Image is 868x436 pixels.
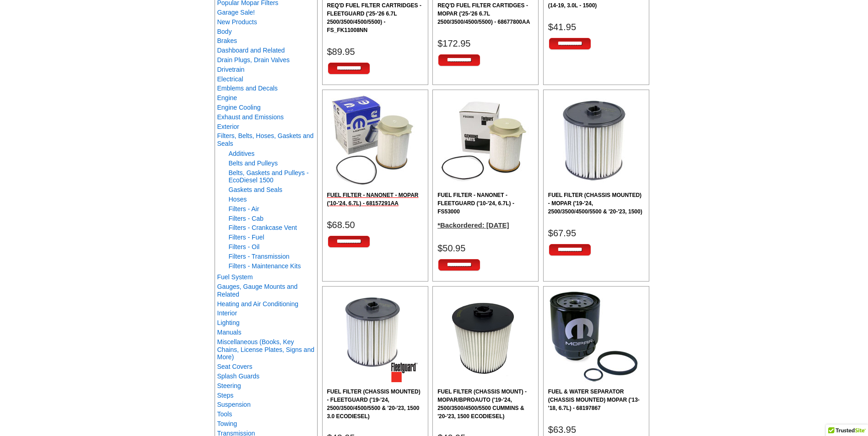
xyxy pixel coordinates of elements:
[217,28,232,35] a: Body
[217,410,232,418] a: Tools
[217,18,257,26] a: New Products
[229,234,264,241] a: Filters - Fuel
[217,392,234,399] a: Steps
[217,420,237,427] a: Towing
[217,319,240,326] a: Lighting
[217,85,278,92] a: Emblems and Decals
[327,95,419,186] img: FUEL FILTER - NANONET - MOPAR ('10-'24, 6.7L) - 68157291AA
[437,38,470,48] span: $172.95
[437,95,529,186] img: FUEL FILTER - NANONET - FLEETGUARD ('10-'24, 6.7L) - FS53000
[229,253,290,260] a: Filters - Transmission
[217,273,253,281] a: Fuel System
[327,191,423,207] a: FUEL FILTER - NANONET - MOPAR ('10-'24, 6.7L) - 68157291AA
[548,228,576,238] span: $67.95
[217,94,237,101] a: Engine
[437,191,534,216] a: FUEL FILTER - NANONET - FLEETGUARD ('10-'24, 6.7L) - FS53000
[548,22,576,32] span: $41.95
[217,75,243,83] a: Electrical
[229,243,260,250] a: Filters - Oil
[229,205,259,213] a: Filters - Air
[229,150,255,157] a: Additives
[229,215,264,222] a: Filters - Cab
[217,401,251,408] a: Suspension
[217,309,237,317] a: Interior
[217,56,290,64] a: Drain Plugs, Drain Valves
[217,338,314,361] a: Miscellaneous (Books, Key Chains, License Plates, Signs and More)
[327,47,355,57] span: $89.95
[327,291,419,383] img: FUEL FILTER (CHASSIS MOUNTED) - FLEETGUARD ('19-'24, 2500/3500/4500/5500 & '20-'23, 1500 3.0 ECOD...
[217,363,253,370] a: Seat Covers
[217,37,237,44] a: Brakes
[229,160,278,167] a: Belts and Pulleys
[548,291,640,383] img: FUEL & WATER SEPARATOR (CHASSIS MOUNTED) MOPAR ('13-'18, 6.7L) - 68197867
[229,169,309,184] a: Belts, Gaskets and Pulleys - EcoDiesel 1500
[217,300,298,308] a: Heating and Air Conditioning
[548,95,640,186] img: FUEL FILTER (CHASSIS MOUNTED) - MOPAR ('19-'24, 2500/3500/4500/5500 & '20-'23, 1500)
[548,425,576,435] span: $63.95
[217,372,260,380] a: Splash Guards
[217,113,284,121] a: Exhaust and Emissions
[437,221,509,229] strong: *Backordered: [DATE]
[217,123,239,130] a: Exterior
[548,388,644,412] a: FUEL & WATER SEPARATOR (CHASSIS MOUNTED) MOPAR ('13-'18, 6.7L) - 68197867
[217,104,261,111] a: Engine Cooling
[437,388,534,420] a: FUEL FILTER (CHASSIS MOUNT) - MOPAR/BPROAUTO ('19-'24, 2500/3500/4500/5500 CUMMINS & '20-'23, 150...
[548,191,644,216] a: FUEL FILTER (CHASSIS MOUNTED) - MOPAR ('19-'24, 2500/3500/4500/5500 & '20-'23, 1500)
[437,291,529,383] img: FUEL FILTER (CHASSIS MOUNT) - MOPAR/BPROAUTO ('19-'24, 2500/3500/4500/5500 CUMMINS & '20-'23, 150...
[217,47,285,54] a: Dashboard and Related
[327,388,423,420] a: FUEL FILTER (CHASSIS MOUNTED) - FLEETGUARD ('19-'24, 2500/3500/4500/5500 & '20-'23, 1500 3.0 ECOD...
[217,329,242,336] a: Manuals
[327,220,355,230] span: $68.50
[229,196,247,203] a: Hoses
[437,243,465,253] span: $50.95
[229,186,283,193] a: Gaskets and Seals
[217,382,241,389] a: Steering
[217,66,245,73] a: Drivetrain
[217,132,314,147] a: Filters, Belts, Hoses, Gaskets and Seals
[229,262,301,270] a: Filters - Maintenance Kits
[229,224,297,231] a: Filters - Crankcase Vent
[217,283,298,298] a: Gauges, Gauge Mounts and Related
[217,9,255,16] a: Garage Sale!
